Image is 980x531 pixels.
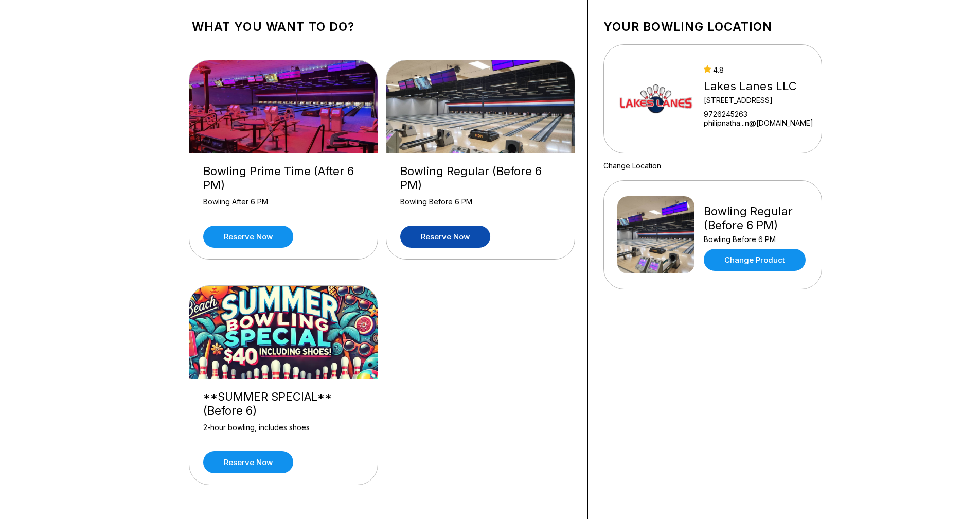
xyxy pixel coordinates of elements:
div: Lakes Lanes LLC [704,79,813,93]
img: Lakes Lanes LLC [617,60,694,138]
img: Bowling Prime Time (After 6 PM) [189,60,379,153]
div: [STREET_ADDRESS] [704,96,813,105]
img: Bowling Regular (Before 6 PM) [386,60,576,153]
div: Bowling Regular (Before 6 PM) [704,204,808,232]
div: Bowling Regular (Before 6 PM) [400,164,561,192]
img: **SUMMER SPECIAL** (Before 6) [189,286,379,379]
a: Reserve now [203,226,293,248]
div: 2-hour bowling, includes shoes [203,423,364,441]
div: Bowling Prime Time (After 6 PM) [203,164,364,192]
div: Bowling After 6 PM [203,197,364,215]
img: Bowling Regular (Before 6 PM) [617,196,694,273]
a: Reserve now [400,226,490,248]
h1: What you want to do? [192,20,572,34]
a: Change Location [603,161,661,170]
a: Change Product [704,249,806,271]
a: Reserve now [203,451,293,473]
a: philipnatha...n@[DOMAIN_NAME] [704,118,813,127]
h1: Your bowling location [603,20,822,34]
div: 4.8 [704,65,813,74]
div: 9726245263 [704,110,813,118]
div: Bowling Before 6 PM [400,197,561,215]
div: **SUMMER SPECIAL** (Before 6) [203,390,364,418]
div: Bowling Before 6 PM [704,235,808,244]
